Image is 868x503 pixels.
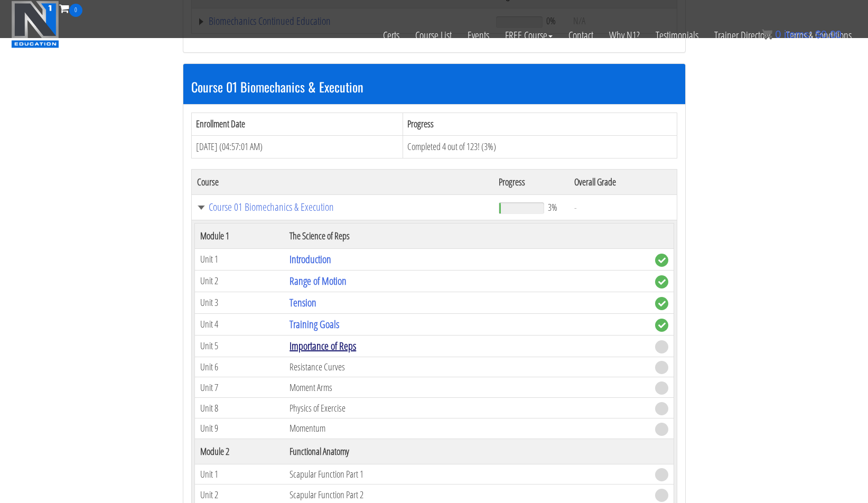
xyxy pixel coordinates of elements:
[548,201,557,213] span: 3%
[194,398,284,418] td: Unit 8
[569,169,677,194] th: Overall Grade
[284,439,649,464] th: Functional Anatomy
[59,1,82,15] a: 0
[284,357,649,377] td: Resistance Curves
[601,17,648,54] a: Why N1?
[290,252,331,266] a: Introduction
[284,418,649,439] td: Momentum
[191,80,677,94] h3: Course 01 Biomechanics & Execution
[191,135,403,158] td: [DATE] (04:57:01 AM)
[403,113,677,136] th: Progress
[775,29,781,40] span: 0
[11,1,59,48] img: n1-education
[407,17,460,54] a: Course List
[194,439,284,464] th: Module 2
[284,464,649,485] td: Scapular Function Part 1
[284,223,649,248] th: The Science of Reps
[194,377,284,398] td: Unit 7
[815,29,821,40] span: $
[194,270,284,292] td: Unit 2
[762,29,772,40] img: icon11.png
[648,17,706,54] a: Testimonials
[815,29,842,40] bdi: 0.00
[191,169,493,194] th: Course
[194,248,284,270] td: Unit 1
[194,464,284,485] td: Unit 1
[194,292,284,313] td: Unit 3
[194,223,284,248] th: Module 1
[194,335,284,357] td: Unit 5
[290,339,356,353] a: Importance of Reps
[655,275,668,288] span: complete
[778,17,860,54] a: Terms & Conditions
[403,135,677,158] td: Completed 4 out of 123! (3%)
[194,357,284,377] td: Unit 6
[375,17,407,54] a: Certs
[290,274,347,288] a: Range of Motion
[69,4,82,17] span: 0
[194,313,284,335] td: Unit 4
[194,418,284,439] td: Unit 9
[290,317,339,331] a: Training Goals
[655,297,668,310] span: complete
[284,398,649,418] td: Physics of Exercise
[497,17,561,54] a: FREE Course
[284,377,649,398] td: Moment Arms
[493,169,569,194] th: Progress
[784,29,812,40] span: items:
[561,17,601,54] a: Contact
[460,17,497,54] a: Events
[762,29,842,40] a: 0 items: $0.00
[569,194,677,220] td: -
[655,319,668,332] span: complete
[290,295,316,310] a: Tension
[191,113,403,136] th: Enrollment Date
[706,17,778,54] a: Trainer Directory
[197,202,489,212] a: Course 01 Biomechanics & Execution
[655,254,668,267] span: complete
